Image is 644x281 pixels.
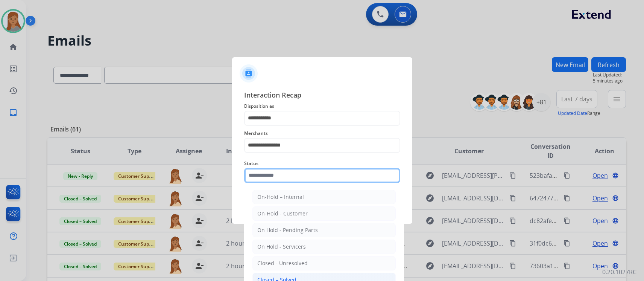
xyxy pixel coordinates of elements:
span: Status [244,159,400,168]
p: 0.20.1027RC [602,267,636,276]
span: Interaction Recap [244,90,400,102]
div: On-Hold - Customer [257,210,308,217]
div: Closed - Unresolved [257,260,308,267]
div: On Hold - Servicers [257,243,306,250]
div: On-Hold – Internal [257,193,304,201]
span: Merchants [244,129,400,138]
img: contactIcon [240,64,258,82]
span: Disposition as [244,102,400,111]
div: On Hold - Pending Parts [257,226,318,234]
